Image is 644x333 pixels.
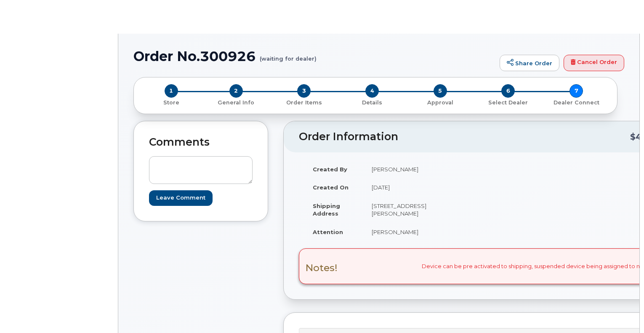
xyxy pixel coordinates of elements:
a: 4 Details [338,98,406,107]
strong: Attention [313,229,343,235]
h2: Order Information [299,131,630,143]
p: Approval [410,99,471,107]
strong: Shipping Address [313,202,340,217]
span: 6 [501,84,515,98]
a: 2 General Info [202,98,270,107]
a: Cancel Order [564,55,624,72]
td: [PERSON_NAME] [364,160,477,178]
p: General Info [205,99,267,107]
a: 6 Select Dealer [474,98,543,107]
strong: Created By [313,166,347,173]
h3: Notes! [306,263,338,273]
span: 2 [229,84,243,98]
p: Store [144,99,199,107]
h1: Order No.300926 [133,49,495,64]
h2: Comments [149,136,253,148]
span: 4 [365,84,379,98]
td: [DATE] [364,178,477,197]
a: 1 Store [141,98,202,107]
p: Details [341,99,403,107]
span: 3 [297,84,311,98]
span: 1 [165,84,178,98]
span: 5 [434,84,447,98]
a: 5 Approval [406,98,474,107]
strong: Created On [313,184,349,191]
a: 3 Order Items [270,98,338,107]
a: Share Order [500,55,559,72]
td: [STREET_ADDRESS][PERSON_NAME] [364,197,477,223]
small: (waiting for dealer) [260,49,317,62]
td: [PERSON_NAME] [364,223,477,241]
p: Order Items [273,99,335,107]
p: Select Dealer [478,99,539,107]
input: Leave Comment [149,190,213,206]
